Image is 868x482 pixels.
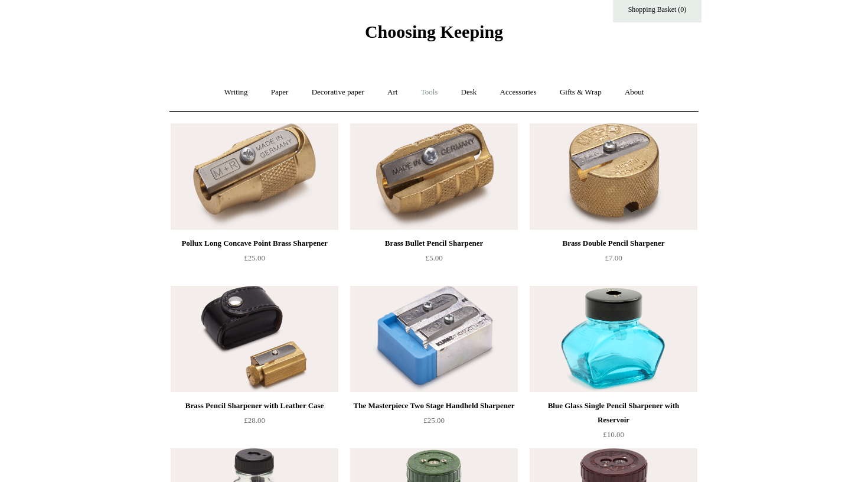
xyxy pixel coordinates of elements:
img: Brass Double Pencil Sharpener [530,123,697,230]
a: Brass Pencil Sharpener with Leather Case Brass Pencil Sharpener with Leather Case [171,286,338,392]
a: Tools [410,77,449,108]
span: £25.00 [244,253,265,262]
span: £7.00 [605,253,622,262]
div: Blue Glass Single Pencil Sharpener with Reservoir [533,399,694,427]
a: The Masterpiece Two Stage Handheld Sharpener £25.00 [350,399,518,447]
a: Brass Double Pencil Sharpener £7.00 [530,236,697,285]
span: £10.00 [603,430,624,439]
a: Paper [260,77,299,108]
img: Brass Pencil Sharpener with Leather Case [171,286,338,392]
a: Pollux Long Concave Point Brass Sharpener Pollux Long Concave Point Brass Sharpener [171,123,338,230]
span: Choosing Keeping [365,22,503,41]
img: Pollux Long Concave Point Brass Sharpener [171,123,338,230]
img: Brass Bullet Pencil Sharpener [350,123,518,230]
a: Brass Bullet Pencil Sharpener Brass Bullet Pencil Sharpener [350,123,518,230]
a: The Masterpiece Two Stage Handheld Sharpener The Masterpiece Two Stage Handheld Sharpener [350,286,518,392]
img: Blue Glass Single Pencil Sharpener with Reservoir [530,286,697,392]
a: Blue Glass Single Pencil Sharpener with Reservoir Blue Glass Single Pencil Sharpener with Reservoir [530,286,697,392]
div: Brass Pencil Sharpener with Leather Case [174,399,335,413]
div: Brass Double Pencil Sharpener [533,236,694,250]
a: Brass Double Pencil Sharpener Brass Double Pencil Sharpener [530,123,697,230]
img: The Masterpiece Two Stage Handheld Sharpener [350,286,518,392]
div: Pollux Long Concave Point Brass Sharpener [174,236,335,250]
a: Art [377,77,408,108]
a: Desk [451,77,488,108]
a: Brass Pencil Sharpener with Leather Case £28.00 [171,399,338,447]
span: £25.00 [423,416,445,425]
a: Decorative paper [301,77,375,108]
a: Brass Bullet Pencil Sharpener £5.00 [350,236,518,285]
a: Pollux Long Concave Point Brass Sharpener £25.00 [171,236,338,285]
a: Accessories [490,77,547,108]
a: Writing [214,77,259,108]
div: Brass Bullet Pencil Sharpener [353,236,515,250]
span: £5.00 [425,253,442,262]
span: £28.00 [244,416,265,425]
a: Blue Glass Single Pencil Sharpener with Reservoir £10.00 [530,399,697,447]
a: Gifts & Wrap [549,77,612,108]
a: Choosing Keeping [365,31,503,40]
a: About [614,77,655,108]
div: The Masterpiece Two Stage Handheld Sharpener [353,399,515,413]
